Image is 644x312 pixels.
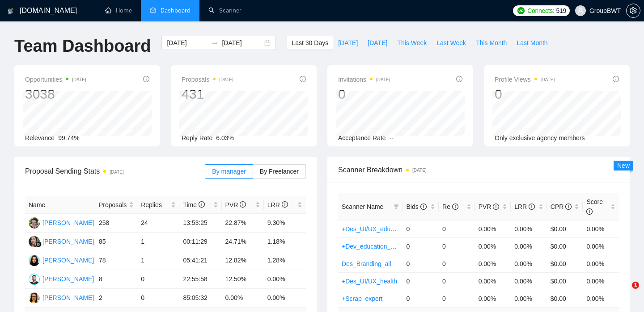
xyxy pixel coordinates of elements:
[222,251,264,270] td: 12.82%
[150,7,156,13] span: dashboard
[402,290,439,307] td: 0
[394,204,399,209] span: filter
[511,272,547,290] td: 0.00%
[95,270,137,289] td: 8
[179,251,221,270] td: 05:41:21
[436,38,466,48] span: Last Week
[495,134,585,141] span: Only exclusive agency members
[475,220,511,237] td: 0.00%
[292,38,328,48] span: Last 30 Days
[547,237,583,255] td: $0.00
[137,251,179,270] td: 1
[182,86,233,103] div: 431
[167,38,208,48] input: Start date
[179,270,221,289] td: 22:55:58
[392,200,401,213] span: filter
[29,217,40,229] img: AS
[342,278,397,285] a: +Des_UI/UX_health
[342,243,401,250] a: +Dev_education_gen
[517,7,525,14] img: upwork-logo.png
[495,74,555,85] span: Profile Views
[264,251,306,270] td: 1.28%
[583,237,619,255] td: 0.00%
[476,38,507,48] span: This Month
[42,293,94,303] div: [PERSON_NAME]
[95,289,137,308] td: 2
[626,4,640,18] button: setting
[402,255,439,272] td: 0
[565,204,572,210] span: info-circle
[406,203,426,210] span: Bids
[267,201,288,208] span: LRR
[617,162,630,169] span: New
[471,36,512,50] button: This Month
[222,214,264,233] td: 22.87%
[25,134,55,141] span: Relevance
[376,77,390,82] time: [DATE]
[402,220,439,237] td: 0
[475,255,511,272] td: 0.00%
[475,272,511,290] td: 0.00%
[402,272,439,290] td: 0
[29,274,40,285] img: OB
[527,6,554,16] span: Connects:
[179,214,221,233] td: 13:53:25
[137,196,179,214] th: Replies
[211,39,218,46] span: to
[583,272,619,290] td: 0.00%
[452,204,458,210] span: info-circle
[264,270,306,289] td: 0.00%
[219,77,233,82] time: [DATE]
[137,289,179,308] td: 0
[439,237,475,255] td: 0
[586,208,593,215] span: info-circle
[264,214,306,233] td: 9.30%
[95,233,137,251] td: 85
[300,76,306,82] span: info-circle
[143,76,149,82] span: info-circle
[29,294,94,301] a: OL[PERSON_NAME]
[212,168,246,175] span: By manager
[95,214,137,233] td: 258
[14,36,151,57] h1: Team Dashboard
[182,74,233,85] span: Proposals
[529,204,535,210] span: info-circle
[338,86,390,103] div: 0
[29,237,94,245] a: SN[PERSON_NAME]
[42,218,94,228] div: [PERSON_NAME]
[282,201,288,208] span: info-circle
[390,134,394,141] span: --
[25,86,86,103] div: 3038
[547,220,583,237] td: $0.00
[626,7,640,14] a: setting
[511,290,547,307] td: 0.00%
[368,38,387,48] span: [DATE]
[614,282,635,303] iframe: Intercom live chat
[432,36,471,50] button: Last Week
[110,170,123,175] time: [DATE]
[439,290,475,307] td: 0
[199,201,205,208] span: info-circle
[29,236,40,247] img: SN
[58,134,79,141] span: 99.74%
[95,251,137,270] td: 78
[95,196,137,214] th: Proposals
[222,289,264,308] td: 0.00%
[342,260,391,267] a: Des_Branding_all
[512,36,552,50] button: Last Month
[105,7,132,14] a: homeHome
[363,36,392,50] button: [DATE]
[342,295,382,302] a: +Scrap_expert
[29,292,40,304] img: OL
[338,134,386,141] span: Acceptance Rate
[179,289,221,308] td: 85:05:32
[260,168,299,175] span: By Freelancer
[517,38,547,48] span: Last Month
[29,255,40,266] img: SK
[72,77,86,82] time: [DATE]
[137,270,179,289] td: 0
[583,255,619,272] td: 0.00%
[541,77,555,82] time: [DATE]
[25,74,86,85] span: Opportunities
